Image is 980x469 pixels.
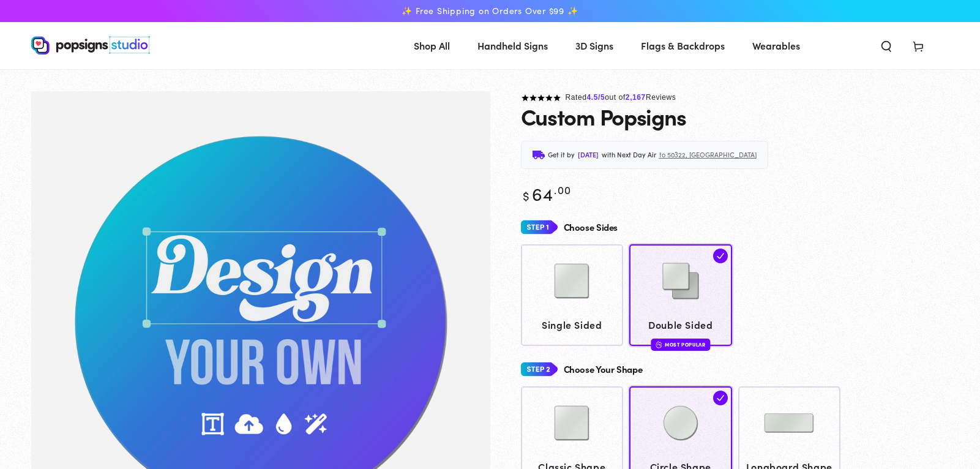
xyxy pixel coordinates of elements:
a: Handheld Signs [468,29,557,62]
div: Most Popular [651,339,710,350]
span: Handheld Signs [477,37,548,54]
span: to 50322, [GEOGRAPHIC_DATA] [659,149,757,161]
span: Rated out of Reviews [566,93,676,102]
h1: Custom Popsigns [521,104,686,129]
img: Step 1 [521,216,558,239]
span: Single Sided [526,316,618,334]
img: Double Sided [650,250,711,312]
img: Classic Shape [541,392,602,454]
img: check.svg [713,391,728,405]
span: Wearables [752,37,800,54]
span: ✨ Free Shipping on Orders Over $99 ✨ [402,6,578,17]
span: Flags & Backdrops [641,37,725,54]
span: 4.5 [587,93,598,102]
img: Popsigns Studio [31,36,150,54]
h4: Choose Your Shape [564,364,643,375]
span: $ [523,187,530,204]
span: Get it by [548,149,575,161]
sup: .00 [554,182,571,197]
bdi: 64 [521,181,572,206]
a: Single Sided Single Sided [521,244,624,345]
span: Double Sided [635,316,727,334]
a: Double Sided Double Sided Most Popular [629,244,732,345]
img: check.svg [713,249,728,263]
img: Circle Shape [650,392,711,454]
summary: Search our site [870,32,902,59]
a: Shop All [405,29,459,62]
h4: Choose Sides [564,222,618,233]
img: fire.svg [656,340,662,349]
a: Flags & Backdrops [632,29,734,62]
span: Shop All [414,37,450,54]
span: with Next Day Air [602,149,656,161]
img: Step 2 [521,358,558,381]
a: 3D Signs [566,29,623,62]
span: [DATE] [578,149,599,161]
span: /5 [598,93,605,102]
span: 3D Signs [575,37,613,54]
img: Longboard Shape [758,392,820,454]
a: Wearables [743,29,809,62]
img: Single Sided [541,250,602,312]
span: 2,167 [626,93,646,102]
